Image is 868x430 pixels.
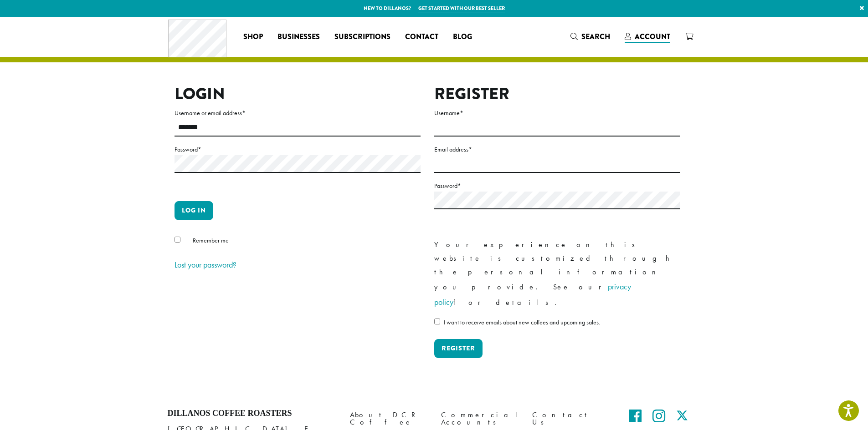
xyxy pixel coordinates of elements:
span: Blog [453,31,472,43]
button: Log in [175,201,213,220]
span: Shop [243,31,263,43]
label: Password [175,144,421,155]
span: Subscriptions [334,31,390,43]
a: Commercial Accounts [441,409,519,428]
h4: Dillanos Coffee Roasters [168,409,336,419]
h2: Login [175,84,421,104]
span: Search [581,31,610,42]
span: I want to receive emails about new coffees and upcoming sales. [444,318,600,326]
label: Username or email address [175,107,421,119]
a: Search [563,29,617,44]
a: Get started with our best seller [418,5,505,12]
span: Account [635,31,670,42]
button: Register [434,339,483,358]
p: Your experience on this website is customized through the personal information you provide. See o... [434,238,680,310]
a: Lost your password? [175,259,236,270]
h2: Register [434,84,680,104]
span: Contact [405,31,438,43]
a: privacy policy [434,281,631,307]
span: Businesses [277,31,320,43]
input: I want to receive emails about new coffees and upcoming sales. [434,319,440,324]
label: Email address [434,144,680,155]
label: Password [434,180,680,192]
label: Username [434,107,680,119]
a: About DCR Coffee [350,409,427,428]
a: Contact Us [532,409,610,428]
a: Shop [236,30,270,44]
span: Remember me [193,236,229,244]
